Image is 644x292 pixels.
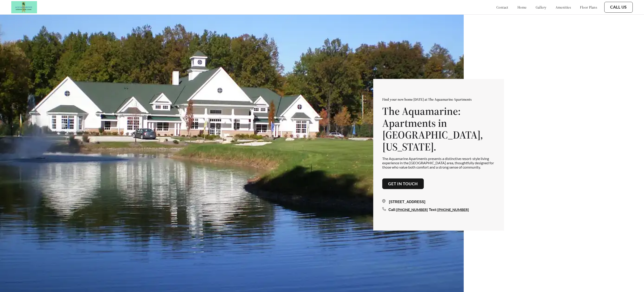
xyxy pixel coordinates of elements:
[556,5,571,9] a: amenities
[11,1,37,13] img: Company logo
[496,5,508,9] a: contact
[388,208,396,212] span: Call:
[536,5,547,9] a: gallery
[382,199,495,205] div: [STREET_ADDRESS]
[382,105,495,153] h1: The Aquamarine: Apartments in [GEOGRAPHIC_DATA], [US_STATE].
[382,178,424,189] button: Get in touch
[382,156,495,169] p: The Aquamarine Apartments presents a distinctive resort-style living experience in the [GEOGRAPHI...
[437,207,469,212] a: [PHONE_NUMBER]
[382,97,495,102] p: Find your new home [DATE] at The Aquamarine Apartments
[580,5,597,9] a: floor plans
[610,5,627,10] a: Call Us
[517,5,527,9] a: home
[388,181,418,186] a: Get in touch
[396,207,428,212] a: [PHONE_NUMBER]
[604,2,633,13] button: Call Us
[429,208,437,212] span: Text:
